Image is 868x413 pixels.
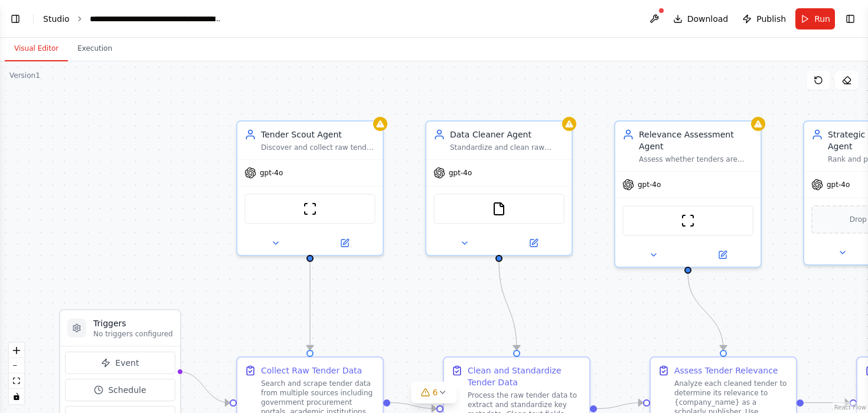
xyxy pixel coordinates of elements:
span: gpt-4o [260,168,283,178]
span: gpt-4o [449,168,472,178]
span: gpt-4o [638,180,661,189]
div: Clean and Standardize Tender Data [468,365,582,388]
span: Publish [756,13,786,25]
button: zoom out [9,358,24,373]
button: Execution [68,37,122,61]
span: Event [115,357,139,369]
span: Run [814,13,830,25]
button: Show right sidebar [842,11,859,27]
img: FileReadTool [492,202,506,216]
button: Open in side panel [500,236,567,250]
button: fit view [9,373,24,389]
button: toggle interactivity [9,389,24,404]
div: Assess whether tenders are relevant to {company_name} as a scholarly publisher by analyzing tende... [639,155,753,164]
button: Open in side panel [689,248,756,262]
button: Visual Editor [5,37,68,61]
div: Assess Tender Relevance [674,365,778,376]
div: Relevance Assessment Agent [639,129,753,152]
a: Studio [43,14,70,24]
div: Data Cleaner Agent [450,129,564,140]
button: Download [668,8,733,29]
h3: Triggers [93,317,173,329]
div: React Flow controls [9,343,24,404]
div: Data Cleaner AgentStandardize and clean raw tender data by extracting key metadata (deadlines, va... [425,120,573,256]
g: Edge from 8fda0088-b24f-447a-9214-f5131149b5e0 to e9fd4302-0ec1-4e2e-a7e1-1a00e251f042 [804,397,850,409]
div: Relevance Assessment AgentAssess whether tenders are relevant to {company_name} as a scholarly pu... [614,120,762,268]
div: Version 1 [9,71,40,80]
button: Run [795,8,835,29]
button: Publish [738,8,791,29]
a: React Flow attribution [834,404,866,411]
g: Edge from 72ebab5e-26e8-4bb3-9213-1851fec37e7c to 847b6f15-86a9-432b-bc02-104238e0ebbe [304,262,316,350]
span: 6 [433,386,438,398]
span: Schedule [108,384,146,396]
img: ScrapeWebsiteTool [303,202,317,216]
div: Standardize and clean raw tender data by extracting key metadata (deadlines, values, issuer detai... [450,143,564,152]
button: 6 [412,382,457,404]
p: No triggers configured [93,329,173,339]
button: Open in side panel [311,236,378,250]
button: Event [65,352,175,374]
span: gpt-4o [827,180,850,189]
g: Edge from 28ff5591-2a0c-4fba-8310-6ad4d0bb0a0b to 8fda0088-b24f-447a-9214-f5131149b5e0 [682,274,729,350]
div: Tender Scout AgentDiscover and collect raw tender data from multiple sources including government... [236,120,384,256]
nav: breadcrumb [43,13,223,25]
span: Download [687,13,729,25]
g: Edge from triggers to 847b6f15-86a9-432b-bc02-104238e0ebbe [179,366,230,409]
div: Discover and collect raw tender data from multiple sources including government portals, academic... [261,143,376,152]
button: Show left sidebar [7,11,24,27]
div: Collect Raw Tender Data [261,365,362,376]
g: Edge from 1076fc0c-8b6e-435d-ad88-52916785606b to 5410f0d2-b6f8-4260-97a6-e0a7c10216f7 [493,262,523,350]
button: zoom in [9,343,24,358]
div: Tender Scout Agent [261,129,376,140]
button: Schedule [65,379,175,401]
img: ScrapeWebsiteTool [681,214,695,228]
